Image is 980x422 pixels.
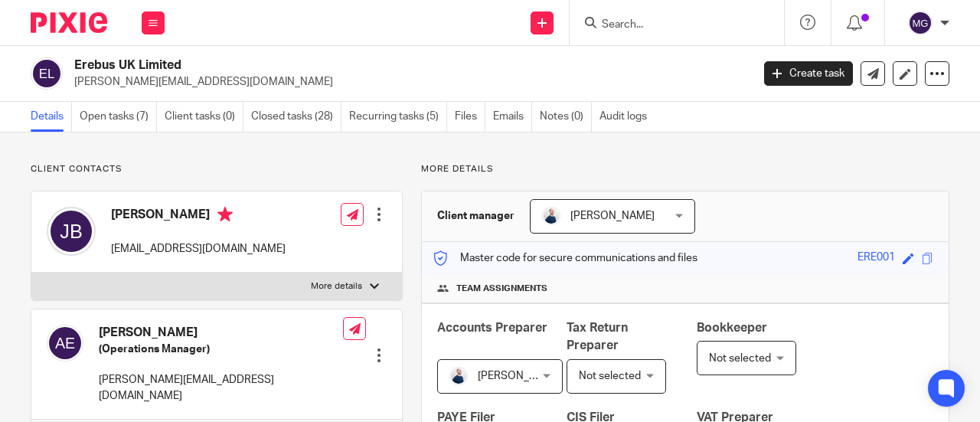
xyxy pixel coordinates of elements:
[74,74,741,90] p: [PERSON_NAME][EMAIL_ADDRESS][DOMAIN_NAME]
[908,11,933,35] img: svg%3E
[456,283,547,295] span: Team assignments
[449,367,468,385] img: MC_T&CO-3.jpg
[74,57,608,74] h2: Erebus UK Limited
[567,322,628,352] span: Tax Return Preparer
[857,250,895,267] div: ERE001
[764,61,853,86] a: Create task
[579,371,641,381] span: Not selected
[697,322,767,334] span: Bookkeeper
[437,322,547,334] span: Accounts Preparer
[600,18,738,32] input: Search
[709,353,771,364] span: Not selected
[47,207,96,256] img: svg%3E
[349,102,447,132] a: Recurring tasks (5)
[80,102,157,132] a: Open tasks (7)
[251,102,341,132] a: Closed tasks (28)
[455,102,485,132] a: Files
[570,211,655,221] span: [PERSON_NAME]
[31,102,72,132] a: Details
[493,102,532,132] a: Emails
[31,57,63,90] img: svg%3E
[599,102,655,132] a: Audit logs
[433,250,697,266] p: Master code for secure communications and files
[165,102,243,132] a: Client tasks (0)
[31,163,403,175] p: Client contacts
[542,207,560,225] img: MC_T&CO-3.jpg
[217,207,233,222] i: Primary
[311,280,362,293] p: More details
[111,207,286,226] h4: [PERSON_NAME]
[111,241,286,257] p: [EMAIL_ADDRESS][DOMAIN_NAME]
[99,342,343,357] h5: (Operations Manager)
[421,163,949,175] p: More details
[99,325,343,341] h4: [PERSON_NAME]
[47,325,83,361] img: svg%3E
[540,102,592,132] a: Notes (0)
[437,208,514,224] h3: Client manager
[478,371,562,381] span: [PERSON_NAME]
[99,372,343,404] p: [PERSON_NAME][EMAIL_ADDRESS][DOMAIN_NAME]
[31,12,107,33] img: Pixie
